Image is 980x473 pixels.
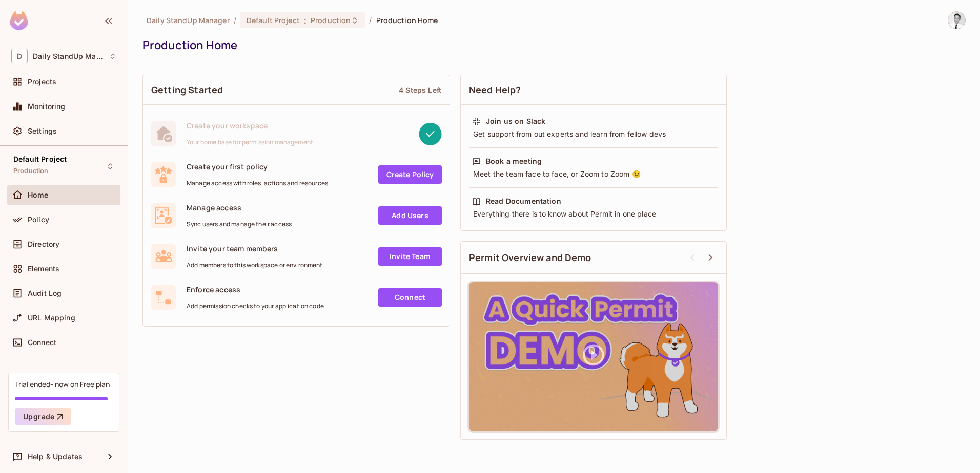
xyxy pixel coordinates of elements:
img: SReyMgAAAABJRU5ErkJggg== [10,11,28,30]
div: 4 Steps Left [399,85,441,95]
span: Manage access [187,203,292,212]
span: Audit Log [28,289,62,297]
span: Invite your team members [187,244,323,253]
span: Default Project [247,15,300,25]
li: / [369,15,372,25]
span: Directory [28,240,59,248]
span: Create your workspace [187,121,313,131]
a: Connect [378,288,442,307]
span: Monitoring [28,102,66,111]
span: Projects [28,78,56,86]
img: Goran Jovanovic [948,12,965,29]
span: Sync users and manage their access [187,220,292,228]
div: Trial ended- now on Free plan [15,379,110,389]
button: Upgrade [15,408,71,425]
div: Everything there is to know about Permit in one place [472,209,715,219]
span: URL Mapping [28,314,75,322]
span: Home [28,191,49,199]
a: Add Users [378,206,442,225]
span: Your home base for permission management [187,138,313,146]
span: Help & Updates [28,453,83,461]
div: Read Documentation [486,196,561,206]
a: Create Policy [378,165,442,184]
span: : [303,16,307,25]
span: Settings [28,127,57,135]
li: / [234,15,236,25]
span: Policy [28,216,49,224]
span: Production [13,167,49,175]
span: Add permission checks to your application code [187,302,324,310]
span: Production Home [376,15,438,25]
span: D [11,49,28,63]
span: Need Help? [469,83,521,96]
span: Elements [28,265,59,273]
span: Getting Started [151,83,223,96]
span: the active workspace [147,15,230,25]
a: Invite Team [378,247,442,266]
span: Workspace: Daily StandUp Manager [33,52,104,60]
span: Permit Overview and Demo [469,251,591,264]
div: Production Home [142,37,961,53]
div: Book a meeting [486,156,542,166]
span: Create your first policy [187,162,328,171]
span: Production [311,15,351,25]
span: Connect [28,338,56,347]
span: Enforce access [187,285,324,294]
span: Add members to this workspace or environment [187,261,323,269]
div: Get support from out experts and learn from fellow devs [472,129,715,139]
div: Join us on Slack [486,116,545,126]
span: Manage access with roles, actions and resources [187,179,328,187]
span: Default Project [13,155,67,163]
div: Meet the team face to face, or Zoom to Zoom 😉 [472,169,715,179]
